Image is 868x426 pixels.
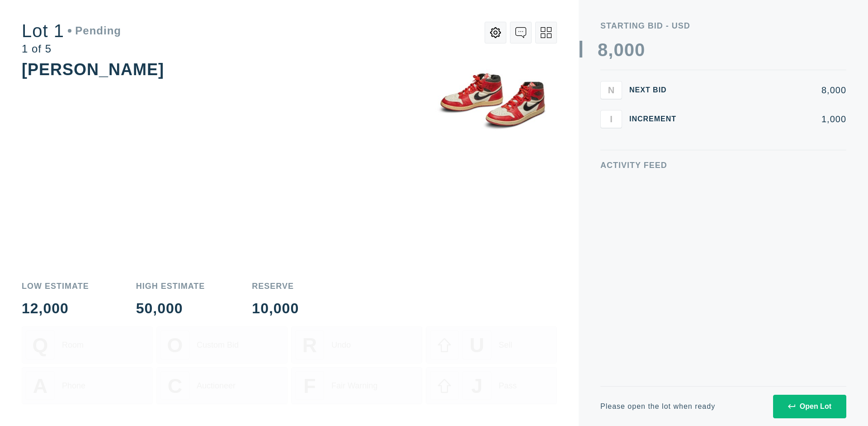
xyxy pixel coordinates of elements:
div: Please open the lot when ready [600,403,715,410]
span: I [610,114,613,124]
div: 0 [624,41,635,59]
div: 10,000 [252,301,299,316]
div: Low Estimate [22,282,89,290]
div: 12,000 [22,301,89,316]
span: N [608,85,614,95]
button: N [600,81,622,99]
div: Open Lot [788,402,831,411]
div: [PERSON_NAME] [22,60,164,79]
div: , [608,41,613,222]
button: Open Lot [773,395,846,418]
div: Activity Feed [600,161,846,169]
div: 50,000 [136,301,205,316]
div: 1,000 [691,115,846,124]
div: 0 [613,41,624,59]
div: 8 [598,41,608,59]
div: Starting Bid - USD [600,22,846,30]
div: 1 of 5 [22,43,121,54]
div: 0 [635,41,645,59]
div: Increment [629,115,684,123]
div: Reserve [252,282,299,290]
div: 8,000 [691,86,846,95]
div: Lot 1 [22,22,121,40]
div: Pending [68,25,121,36]
button: I [600,110,622,128]
div: High Estimate [136,282,205,290]
div: Next Bid [629,86,684,94]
